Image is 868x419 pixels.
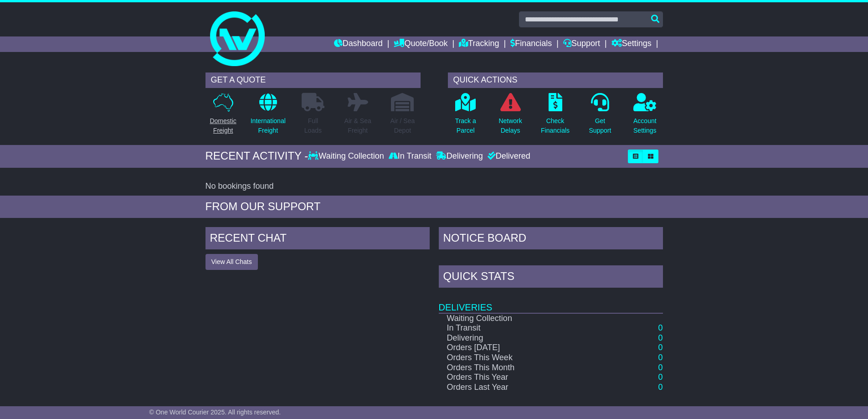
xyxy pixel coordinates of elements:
button: View All Chats [205,254,258,270]
td: Orders This Week [439,353,601,363]
a: Quote/Book [394,36,447,52]
td: Finances [439,392,663,415]
p: Track a Parcel [455,116,476,135]
a: InternationalFreight [250,93,286,140]
td: Orders This Month [439,363,601,373]
div: Waiting Collection [308,151,386,161]
p: Get Support [589,116,611,135]
td: In Transit [439,323,601,333]
p: Check Financials [541,116,570,135]
a: Settings [611,36,652,52]
a: Dashboard [334,36,383,52]
td: Waiting Collection [439,313,601,324]
div: NOTICE BOARD [439,227,663,252]
a: 0 [658,333,663,342]
a: 0 [658,353,663,362]
div: Delivering [434,151,485,161]
div: Delivered [485,151,530,161]
a: Track aParcel [455,93,477,140]
div: In Transit [386,151,434,161]
span: © One World Courier 2025. All rights reserved. [149,409,281,416]
a: 0 [658,323,663,332]
a: AccountSettings [633,93,657,140]
p: Network Delays [498,116,522,135]
a: 0 [658,372,663,382]
a: CheckFinancials [540,93,570,140]
a: 0 [658,383,663,392]
p: Air & Sea Freight [344,116,371,135]
a: Support [563,36,600,52]
div: GET A QUOTE [205,72,421,88]
a: Financials [510,36,552,52]
a: NetworkDelays [498,93,522,140]
a: 0 [658,343,663,352]
div: RECENT ACTIVITY - [205,150,308,163]
td: Deliveries [439,290,663,313]
td: Delivering [439,333,601,343]
p: Account Settings [633,116,657,135]
td: Orders Last Year [439,383,601,393]
a: DomesticFreight [209,93,236,140]
p: Air / Sea Depot [390,116,415,135]
a: GetSupport [588,93,611,140]
td: Orders [DATE] [439,343,601,353]
div: FROM OUR SUPPORT [205,200,663,213]
a: Tracking [459,36,499,52]
div: Quick Stats [439,265,663,290]
div: No bookings found [205,181,663,191]
p: International Freight [251,116,286,135]
p: Full Loads [302,116,324,135]
td: Orders This Year [439,372,601,383]
p: Domestic Freight [210,116,236,135]
a: 0 [658,363,663,372]
div: RECENT CHAT [205,227,430,252]
div: QUICK ACTIONS [448,72,663,88]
